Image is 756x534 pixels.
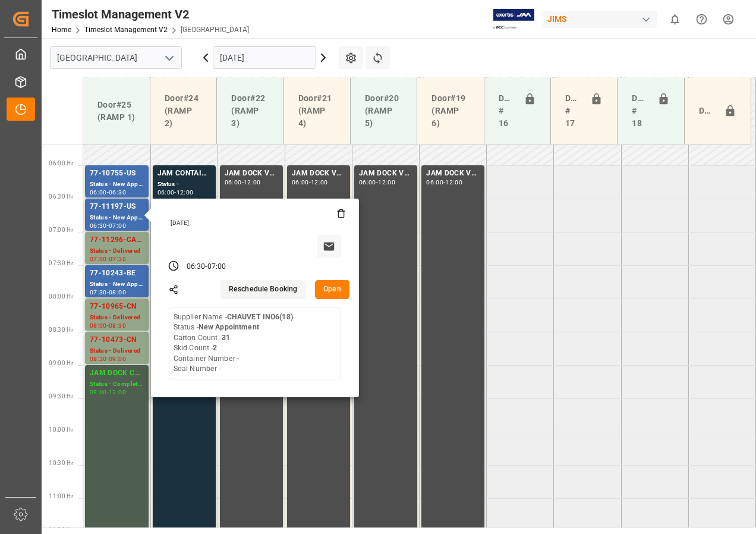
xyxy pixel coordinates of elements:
[93,94,140,128] div: Door#25 (RAMP 1)
[49,227,73,233] span: 07:00 Hr
[49,393,73,400] span: 09:30 Hr
[292,168,345,180] div: JAM DOCK VOLUME CONTROL
[543,8,661,30] button: JIMS
[49,493,73,500] span: 11:00 Hr
[107,190,109,195] div: -
[309,180,311,185] div: -
[90,290,107,295] div: 07:30
[109,190,126,195] div: 06:30
[84,26,168,34] a: Timeslot Management V2
[543,11,657,28] div: JIMS
[90,367,144,379] div: JAM DOCK CONTROL/MONTH END
[90,223,107,228] div: 06:30
[160,49,178,67] button: open menu
[187,262,206,272] div: 06:30
[49,260,73,266] span: 07:30 Hr
[294,87,341,134] div: Door#21 (RAMP 4)
[157,168,211,180] div: JAM CONTAINER RESERVED
[90,256,107,262] div: 07:00
[90,356,107,362] div: 08:30
[90,246,144,256] div: Status - Delivered
[213,46,316,69] input: DD-MM-YYYY
[445,180,462,185] div: 12:00
[109,223,126,228] div: 07:00
[90,190,107,195] div: 06:00
[242,180,244,185] div: -
[90,379,144,389] div: Status - Completed
[50,46,182,69] input: Type to search/select
[90,334,144,346] div: 77-10473-CN
[90,346,144,356] div: Status - Delivered
[109,256,126,262] div: 07:30
[157,180,211,190] div: Status -
[49,460,73,466] span: 10:30 Hr
[90,213,144,223] div: Status - New Appointment
[90,268,144,279] div: 77-10243-BE
[315,280,349,299] button: Open
[90,168,144,180] div: 77-10755-US
[109,323,126,328] div: 08:30
[109,356,126,362] div: 09:00
[166,219,346,227] div: [DATE]
[90,279,144,290] div: Status - New Appointment
[52,5,249,23] div: Timeslot Management V2
[107,323,109,328] div: -
[90,180,144,190] div: Status - New Appointment
[207,262,226,272] div: 07:00
[107,256,109,262] div: -
[311,180,328,185] div: 12:00
[378,180,395,185] div: 12:00
[205,262,207,272] div: -
[157,190,175,195] div: 06:00
[174,312,293,375] div: Supplier Name - Status - Carton Count - Skid Count - Container Number - Seal Number -
[90,313,144,323] div: Status - Delivered
[49,360,73,366] span: 09:00 Hr
[426,180,443,185] div: 06:00
[199,323,259,331] b: New Appointment
[494,87,519,134] div: Doors # 16
[360,87,407,134] div: Door#20 (RAMP 5)
[220,280,305,299] button: Reschedule Booking
[177,190,194,195] div: 12:00
[90,389,107,395] div: 09:00
[49,293,73,300] span: 08:00 Hr
[49,326,73,333] span: 08:30 Hr
[49,160,73,167] span: 06:00 Hr
[226,87,273,134] div: Door#22 (RAMP 3)
[627,87,652,134] div: Doors # 18
[225,168,278,180] div: JAM DOCK VOLUME CONTROL
[443,180,445,185] div: -
[52,26,71,34] a: Home
[90,323,107,328] div: 08:00
[90,301,144,313] div: 77-10965-CN
[160,87,207,134] div: Door#24 (RAMP 2)
[109,290,126,295] div: 08:00
[560,87,585,134] div: Doors # 17
[49,526,73,533] span: 11:30 Hr
[107,389,109,395] div: -
[49,193,73,200] span: 06:30 Hr
[376,180,378,185] div: -
[49,426,73,433] span: 10:00 Hr
[227,313,293,321] b: CHAUVET INO6(18)
[694,100,719,122] div: Door#23
[688,6,715,33] button: Help Center
[359,180,376,185] div: 06:00
[225,180,242,185] div: 06:00
[359,168,412,180] div: JAM DOCK VOLUME CONTROL
[107,356,109,362] div: -
[107,223,109,228] div: -
[493,9,534,30] img: Exertis%20JAM%20-%20Email%20Logo.jpg_1722504956.jpg
[244,180,261,185] div: 12:00
[426,168,480,180] div: JAM DOCK VOLUME CONTROL
[661,6,688,33] button: show 0 new notifications
[90,201,144,213] div: 77-11197-US
[292,180,309,185] div: 06:00
[109,389,126,395] div: 12:00
[213,344,217,352] b: 2
[222,334,230,342] b: 31
[174,190,176,195] div: -
[427,87,474,134] div: Door#19 (RAMP 6)
[90,234,144,246] div: 77-11296-CA SHIP#/M
[107,290,109,295] div: -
